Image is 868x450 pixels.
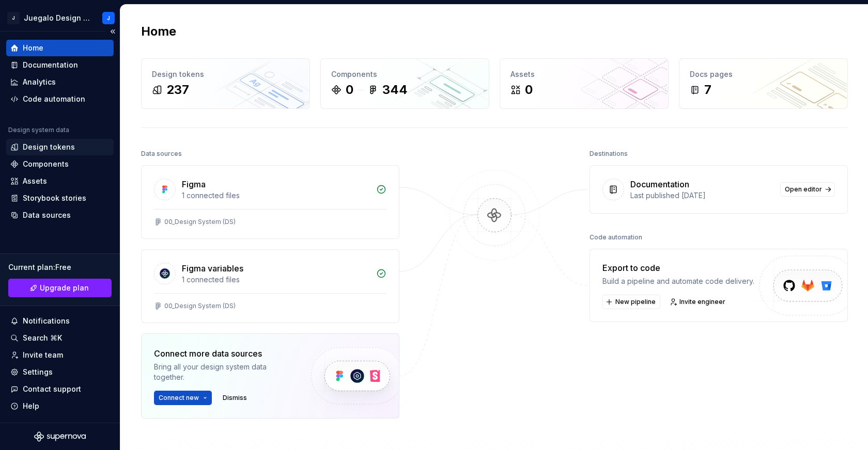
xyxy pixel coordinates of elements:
div: Juegalo Design System [24,13,90,23]
a: Design tokens [6,139,114,155]
button: Search ⌘K [6,330,114,346]
a: Figma1 connected files00_Design System (DS) [141,165,399,239]
div: Figma variables [182,262,243,275]
div: Search ⌘K [23,333,62,343]
div: Documentation [23,60,78,70]
button: Help [6,398,114,414]
div: Notifications [23,316,70,326]
div: Destinations [590,147,628,161]
div: J [7,12,20,24]
div: Build a pipeline and automate code delivery. [602,276,754,286]
span: Connect new [159,394,199,402]
span: Open editor [785,185,822,194]
div: Data sources [23,210,71,220]
button: Notifications [6,313,114,329]
div: 1 connected files [182,190,370,201]
div: Current plan : Free [8,262,112,272]
div: Docs pages [690,69,837,79]
a: Upgrade plan [8,279,112,297]
div: Assets [510,69,658,79]
a: Storybook stories [6,190,114,206]
div: Code automation [23,94,85,104]
button: New pipeline [602,295,660,309]
div: 00_Design System (DS) [164,302,236,310]
span: Upgrade plan [40,283,89,293]
a: Assets [6,173,114,189]
a: Design tokens237 [141,58,310,109]
a: Code automation [6,91,114,107]
div: 00_Design System (DS) [164,218,236,226]
div: J [107,14,110,22]
a: Settings [6,364,114,380]
div: Design tokens [152,69,299,79]
div: 7 [704,82,711,98]
div: Storybook stories [23,193,86,203]
div: 0 [525,82,533,98]
div: Contact support [23,384,81,394]
div: Invite team [23,350,63,360]
div: 0 [346,82,353,98]
a: Analytics [6,74,114,90]
div: Last published [DATE] [630,190,774,201]
div: Analytics [23,77,56,87]
a: Assets0 [500,58,669,109]
button: Collapse sidebar [105,24,120,39]
a: Open editor [780,182,835,197]
a: Docs pages7 [679,58,848,109]
a: Invite engineer [667,295,730,309]
a: Invite team [6,347,114,363]
div: Help [23,401,39,411]
div: Settings [23,367,53,377]
button: Connect new [154,391,212,405]
a: Figma variables1 connected files00_Design System (DS) [141,249,399,323]
div: Design system data [8,126,69,134]
div: Figma [182,178,206,190]
span: Dismiss [223,394,247,402]
a: Documentation [6,57,114,73]
button: Dismiss [218,391,252,405]
a: Data sources [6,207,114,223]
div: Components [23,159,69,169]
div: Code automation [590,230,642,245]
button: Contact support [6,381,114,397]
div: Components [331,69,478,79]
div: Design tokens [23,142,75,152]
div: Bring all your design system data together. [154,362,293,382]
a: Components0344 [320,58,489,109]
div: 237 [166,82,189,98]
span: New pipeline [615,298,656,306]
div: Connect more data sources [154,347,293,360]
div: 1 connected files [182,275,370,285]
a: Components [6,156,114,172]
div: Home [23,43,43,53]
h2: Home [141,23,176,40]
div: 344 [382,82,408,98]
div: Documentation [630,178,689,190]
svg: Supernova Logo [34,431,86,442]
div: Assets [23,176,47,186]
a: Home [6,40,114,56]
button: JJuegalo Design SystemJ [2,7,118,29]
span: Invite engineer [679,298,725,306]
div: Export to code [602,262,754,274]
div: Data sources [141,147,182,161]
